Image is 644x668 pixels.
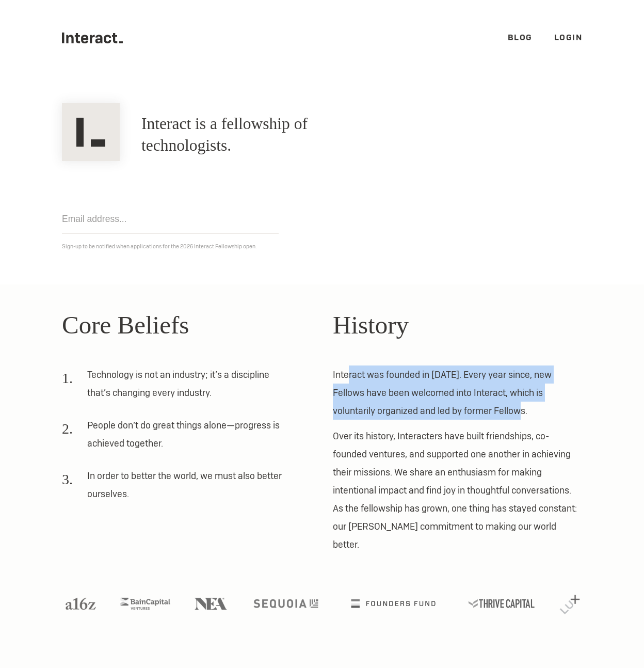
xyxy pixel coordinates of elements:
[333,365,582,420] p: Interact was founded in [DATE]. Every year since, new Fellows have been welcomed into Interact, w...
[62,365,289,409] li: Technology is not an industry; it’s a discipline that’s changing every industry.
[62,306,311,344] h2: Core Beliefs
[469,599,535,608] img: Thrive Capital logo
[66,598,95,610] img: A16Z logo
[554,32,583,43] a: Login
[508,32,533,43] a: Blog
[62,416,289,459] li: People don’t do great things alone—progress is achieved together.
[333,427,582,553] p: Over its history, Interacters have built friendships, co-founded ventures, and supported one anot...
[141,113,385,156] h1: Interact is a fellowship of technologists.
[120,598,170,610] img: Bain Capital Ventures logo
[62,204,279,234] input: Email address...
[62,241,582,252] p: Sign-up to be notified when applications for the 2026 Interact Fellowship open.
[253,599,318,608] img: Sequoia logo
[62,467,289,510] li: In order to better the world, we must also better ourselves.
[195,598,227,610] img: NEA logo
[333,306,582,344] h2: History
[62,103,120,161] img: Interact Logo
[560,595,580,614] img: Lux Capital logo
[351,599,435,608] img: Founders Fund logo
